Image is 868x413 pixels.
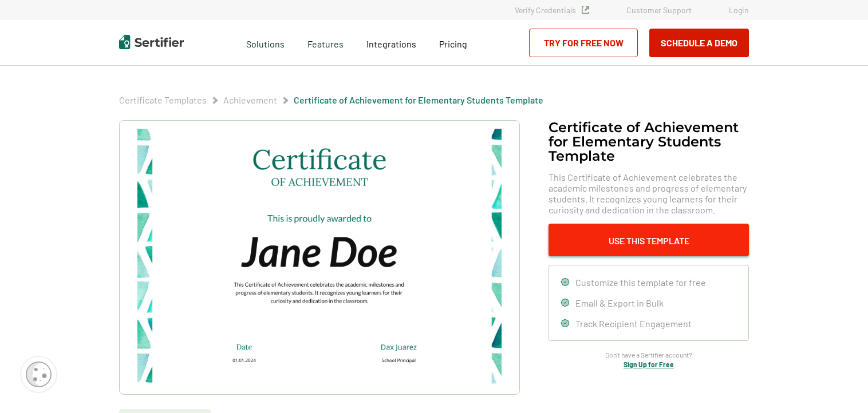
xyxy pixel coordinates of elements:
[366,38,416,49] span: Integrations
[515,5,589,15] a: Verify Credentials
[729,5,749,15] a: Login
[26,362,52,387] img: Cookie Popup Icon
[575,318,692,329] span: Track Recipient Engagement
[366,35,416,50] a: Integrations
[307,35,344,50] span: Features
[294,94,543,105] a: Certificate of Achievement for Elementary Students Template
[811,358,868,413] iframe: Chat Widget
[119,94,543,106] div: Breadcrumb
[626,5,692,15] a: Customer Support
[605,350,692,360] span: Don’t have a Sertifier account?
[649,29,749,57] button: Schedule a Demo
[549,120,749,163] h1: Certificate of Achievement for Elementary Students Template
[439,38,467,49] span: Pricing
[582,6,589,14] img: Verified
[137,129,502,386] img: Certificate of Achievement for Elementary Students Template
[529,29,638,57] a: Try for Free Now
[575,277,706,288] span: Customize this template for free
[223,94,277,105] a: Achievement
[439,35,467,50] a: Pricing
[575,297,664,308] span: Email & Export in Bulk
[624,360,674,368] a: Sign Up for Free
[246,35,285,50] span: Solutions
[549,224,749,256] button: Use This Template
[119,35,184,49] img: Sertifier | Digital Credentialing Platform
[549,172,749,215] span: This Certificate of Achievement celebrates the academic milestones and progress of elementary stu...
[119,94,207,105] a: Certificate Templates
